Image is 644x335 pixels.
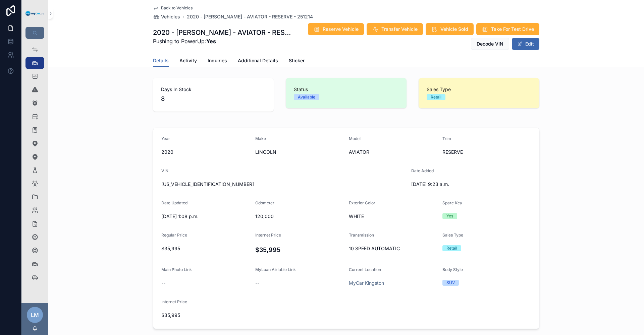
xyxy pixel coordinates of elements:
[427,86,531,93] span: Sales Type
[161,245,250,252] span: $35,995
[255,245,344,254] h4: $35,995
[411,168,434,173] span: Date Added
[476,23,539,35] button: Take For Test Drive
[161,94,266,104] span: 8
[161,149,250,155] span: 2020
[187,13,313,20] a: 2020 - [PERSON_NAME] - AVIATOR - RESERVE - 251214
[161,136,170,141] span: Year
[381,26,418,32] span: Transfer Vehicle
[161,13,180,20] span: Vehicles
[238,57,278,64] span: Additional Details
[208,57,227,64] span: Inquiries
[161,232,187,238] span: Regular Price
[442,136,451,141] span: Trim
[161,267,192,272] span: Main Photo Link
[491,26,534,32] span: Take For Test Drive
[208,55,227,68] a: Inquiries
[179,55,197,68] a: Activity
[206,38,216,45] strong: Yes
[255,280,259,286] span: --
[446,280,455,286] div: SUV
[289,57,305,64] span: Sticker
[161,299,187,304] span: Internet Price
[442,149,531,155] span: RESERVE
[255,213,344,220] span: 120,000
[294,86,398,93] span: Status
[349,232,374,238] span: Transmission
[161,280,165,286] span: --
[349,149,437,155] span: AVIATOR
[161,86,266,93] span: Days In Stock
[255,267,296,272] span: MyLoan Airtable Link
[153,13,180,20] a: Vehicles
[471,38,509,50] button: Decode VIN
[426,23,474,35] button: Vehicle Sold
[446,245,457,251] div: Retail
[298,94,315,100] div: Available
[255,136,266,141] span: Make
[308,23,364,35] button: Reserve Vehicle
[25,11,44,16] img: App logo
[153,55,169,67] a: Details
[161,5,193,11] span: Back to Vehicles
[161,312,250,319] span: $35,995
[153,57,169,64] span: Details
[21,39,48,292] div: scrollable content
[512,38,539,50] button: Edit
[153,37,293,45] span: Pushing to PowerUp:
[349,267,381,272] span: Current Location
[179,57,197,64] span: Activity
[153,5,193,11] a: Back to Vehicles
[161,213,250,220] span: [DATE] 1:08 p.m.
[367,23,423,35] button: Transfer Vehicle
[349,245,437,252] span: 10 SPEED AUTOMATIC
[349,200,375,205] span: Exterior Color
[161,200,187,205] span: Date Updated
[255,149,344,155] span: LINCOLN
[161,168,168,173] span: VIN
[440,26,468,32] span: Vehicle Sold
[442,200,462,205] span: Spare Key
[442,232,463,238] span: Sales Type
[442,267,463,272] span: Body Style
[238,55,278,68] a: Additional Details
[255,200,274,205] span: Odometer
[31,311,39,319] span: LM
[255,232,281,238] span: Internet Price
[411,181,500,188] span: [DATE] 9:23 a.m.
[161,181,406,188] span: [US_VEHICLE_IDENTIFICATION_NUMBER]
[289,55,305,68] a: Sticker
[349,136,361,141] span: Model
[153,28,293,37] h1: 2020 - [PERSON_NAME] - AVIATOR - RESERVE - 251214
[349,213,437,220] span: WHITE
[323,26,359,32] span: Reserve Vehicle
[431,94,441,100] div: Retail
[446,213,453,219] div: Yes
[349,280,384,286] a: MyCar Kingston
[477,41,503,47] span: Decode VIN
